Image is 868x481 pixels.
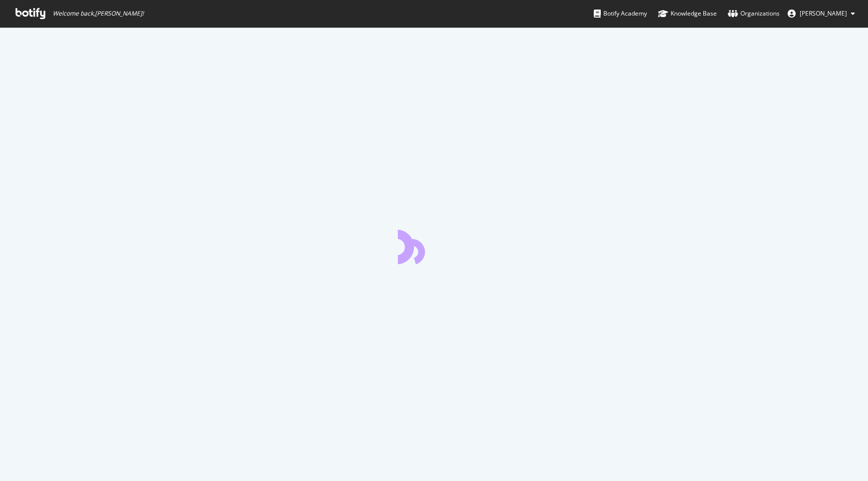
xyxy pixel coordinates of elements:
[398,228,470,264] div: animation
[658,9,717,19] div: Knowledge Base
[594,9,647,19] div: Botify Academy
[780,6,863,22] button: [PERSON_NAME]
[728,9,780,19] div: Organizations
[800,9,847,18] span: Bharat Lohakare
[53,10,144,18] span: Welcome back, [PERSON_NAME] !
